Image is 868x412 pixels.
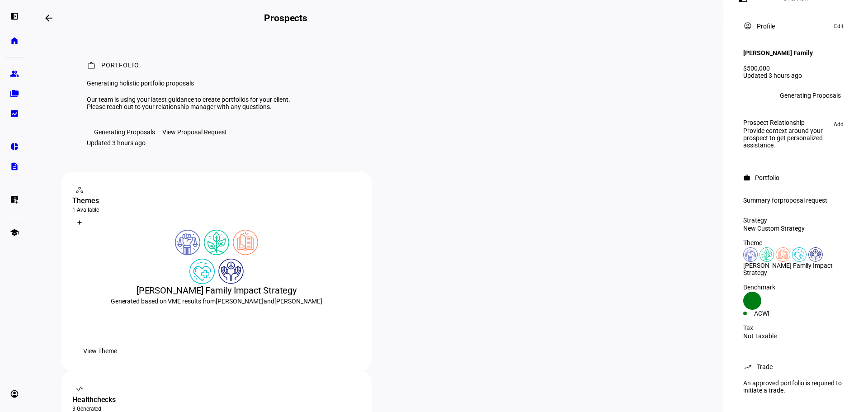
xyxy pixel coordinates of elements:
[72,206,361,213] div: 1 Available
[743,324,848,331] div: Tax
[780,92,841,99] div: Generating Proposals
[72,342,128,360] button: View Theme
[5,157,24,175] a: description
[743,21,752,30] mat-icon: account_circle
[189,259,215,284] img: healthWellness.colored.svg
[743,72,848,79] div: Updated 3 hours ago
[743,262,848,276] div: [PERSON_NAME] Family Impact Strategy
[743,172,848,183] eth-panel-overview-card-header: Portfolio
[743,65,848,72] div: $500,000
[75,185,84,194] mat-icon: workspaces
[10,89,19,98] eth-mat-symbol: folder_copy
[743,332,848,340] div: Not Taxable
[87,139,146,147] div: Updated 3 hours ago
[743,362,752,371] mat-icon: trending_up
[10,162,19,171] eth-mat-symbol: description
[743,49,813,57] h4: [PERSON_NAME] Family
[274,298,322,305] span: [PERSON_NAME]
[738,376,854,398] div: An approved portfolio is required to initiate a trade.
[10,109,19,118] eth-mat-symbol: bid_landscape
[743,21,848,32] eth-panel-overview-card-header: Profile
[743,247,758,262] img: democracy.colored.svg
[216,298,264,305] span: [PERSON_NAME]
[743,239,848,246] div: Theme
[808,247,823,262] img: humanRights.colored.svg
[834,119,844,130] span: Add
[792,247,807,262] img: healthWellness.colored.svg
[834,21,844,32] span: Edit
[87,61,96,70] mat-icon: work
[43,13,54,24] mat-icon: arrow_backwards
[743,197,848,204] div: Summary for
[746,92,755,99] span: MD
[94,128,155,136] div: Generating Proposals
[101,62,139,71] div: Portfolio
[204,230,229,255] img: climateChange.colored.svg
[10,12,19,21] eth-mat-symbol: left_panel_open
[5,85,24,103] a: folder_copy
[757,23,775,30] div: Profile
[759,247,774,262] img: climateChange.colored.svg
[755,174,779,181] div: Portfolio
[743,361,848,372] eth-panel-overview-card-header: Trade
[5,104,24,123] a: bid_landscape
[743,217,848,224] div: Strategy
[72,195,361,206] div: Themes
[218,259,244,284] img: humanRights.colored.svg
[829,119,848,130] button: Add
[10,195,19,204] eth-mat-symbol: list_alt_add
[5,32,24,50] a: home
[780,197,827,204] span: proposal request
[10,36,19,45] eth-mat-symbol: home
[72,394,361,405] div: Healthchecks
[5,137,24,156] a: pie_chart
[757,363,773,370] div: Trade
[264,13,307,24] h2: Prospects
[87,80,309,87] div: Generating holistic portfolio proposals
[743,284,848,291] div: Benchmark
[10,142,19,151] eth-mat-symbol: pie_chart
[5,65,24,83] a: group
[776,247,790,262] img: education.colored.svg
[743,225,848,232] div: New Custom Strategy
[87,96,309,110] div: Our team is using your latest guidance to create portfolios for your client. Please reach out to ...
[175,230,200,255] img: democracy.colored.svg
[743,127,829,149] div: Provide context around your prospect to get personalized assistance.
[743,174,750,181] mat-icon: work
[754,310,796,317] div: ACWI
[233,230,258,255] img: education.colored.svg
[72,284,361,297] div: [PERSON_NAME] Family Impact Strategy
[162,128,227,136] div: View Proposal Request
[743,119,829,126] div: Prospect Relationship
[83,342,117,360] span: View Theme
[10,228,19,237] eth-mat-symbol: school
[75,384,84,393] mat-icon: vital_signs
[10,389,19,398] eth-mat-symbol: account_circle
[830,21,848,32] button: Edit
[10,69,19,78] eth-mat-symbol: group
[72,297,361,306] div: Generated based on VME results from and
